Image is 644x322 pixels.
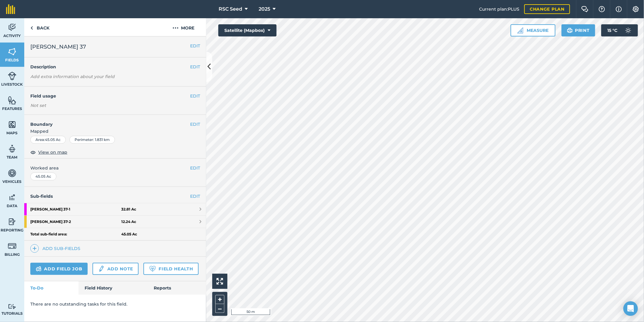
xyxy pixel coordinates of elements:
[36,265,42,272] img: svg+xml;base64,PD94bWwgdmVyc2lvbj0iMS4wIiBlbmNvZGluZz0idXRmLTgiPz4KPCEtLSBHZW5lcmF0b3I6IEFkb2JlIE...
[30,165,200,171] span: Worked area
[8,217,16,226] img: svg+xml;base64,PD94bWwgdmVyc2lvbj0iMS4wIiBlbmNvZGluZz0idXRmLTgiPz4KPCEtLSBHZW5lcmF0b3I6IEFkb2JlIE...
[216,278,223,285] img: Four arrows, one pointing top left, one top right, one bottom right and the last bottom left
[8,169,16,178] img: svg+xml;base64,PD94bWwgdmVyc2lvbj0iMS4wIiBlbmNvZGluZz0idXRmLTgiPz4KPCEtLSBHZW5lcmF0b3I6IEFkb2JlIE...
[8,71,16,80] img: svg+xml;base64,PD94bWwgdmVyc2lvbj0iMS4wIiBlbmNvZGluZz0idXRmLTgiPz4KPCEtLSBHZW5lcmF0b3I6IEFkb2JlIE...
[30,244,83,253] a: Add sub-fields
[219,5,242,13] span: RSC Seed
[567,27,573,34] img: svg+xml;base64,PHN2ZyB4bWxucz0iaHR0cDovL3d3dy53My5vcmcvMjAwMC9zdmciIHdpZHRoPSIxOSIgaGVpZ2h0PSIyNC...
[30,173,56,180] div: 45.05 Ac
[517,27,523,33] img: Ruler icon
[479,6,519,12] span: Current plan : PLUS
[24,216,206,228] a: [PERSON_NAME] 37-212.24 Ac
[30,93,190,99] h4: Field usage
[190,43,200,49] button: EDIT
[218,24,277,36] button: Satellite (Mapbox)
[30,216,121,228] strong: [PERSON_NAME] 37 - 2
[632,6,639,12] img: A cog icon
[32,245,37,252] img: svg+xml;base64,PHN2ZyB4bWxucz0iaHR0cDovL3d3dy53My5vcmcvMjAwMC9zdmciIHdpZHRoPSIxNCIgaGVpZ2h0PSIyNC...
[6,4,15,14] img: fieldmargin Logo
[24,18,55,36] a: Back
[69,136,115,144] div: Perimeter : 1.831 km
[30,102,200,108] div: Not set
[121,219,136,224] strong: 12.24 Ac
[121,207,136,212] strong: 32.81 Ac
[30,263,88,275] a: Add field job
[79,281,147,295] a: Field History
[8,144,16,153] img: svg+xml;base64,PD94bWwgdmVyc2lvbj0iMS4wIiBlbmNvZGluZz0idXRmLTgiPz4KPCEtLSBHZW5lcmF0b3I6IEFkb2JlIE...
[98,265,105,272] img: svg+xml;base64,PD94bWwgdmVyc2lvbj0iMS4wIiBlbmNvZGluZz0idXRmLTgiPz4KPCEtLSBHZW5lcmF0b3I6IEFkb2JlIE...
[38,149,67,156] span: View on map
[581,6,589,12] img: Two speech bubbles overlapping with the left bubble in the forefront
[511,24,555,36] button: Measure
[30,301,200,307] p: There are no outstanding tasks for this field.
[143,263,198,275] a: Field Health
[598,6,605,12] img: A question mark icon
[24,203,206,215] a: [PERSON_NAME] 37-132.81 Ac
[623,301,638,316] div: Open Intercom Messenger
[8,23,16,32] img: svg+xml;base64,PD94bWwgdmVyc2lvbj0iMS4wIiBlbmNvZGluZz0idXRmLTgiPz4KPCEtLSBHZW5lcmF0b3I6IEFkb2JlIE...
[622,24,634,36] img: svg+xml;base64,PD94bWwgdmVyc2lvbj0iMS4wIiBlbmNvZGluZz0idXRmLTgiPz4KPCEtLSBHZW5lcmF0b3I6IEFkb2JlIE...
[92,263,139,275] a: Add note
[148,281,206,295] a: Reports
[30,149,67,156] button: View on map
[8,193,16,202] img: svg+xml;base64,PD94bWwgdmVyc2lvbj0iMS4wIiBlbmNvZGluZz0idXRmLTgiPz4KPCEtLSBHZW5lcmF0b3I6IEFkb2JlIE...
[8,47,16,56] img: svg+xml;base64,PHN2ZyB4bWxucz0iaHR0cDovL3d3dy53My5vcmcvMjAwMC9zdmciIHdpZHRoPSI1NiIgaGVpZ2h0PSI2MC...
[524,4,570,14] a: Change plan
[562,24,595,36] button: Print
[8,96,16,105] img: svg+xml;base64,PHN2ZyB4bWxucz0iaHR0cDovL3d3dy53My5vcmcvMjAwMC9zdmciIHdpZHRoPSI1NiIgaGVpZ2h0PSI2MC...
[24,193,206,200] h4: Sub-fields
[8,241,16,251] img: svg+xml;base64,PD94bWwgdmVyc2lvbj0iMS4wIiBlbmNvZGluZz0idXRmLTgiPz4KPCEtLSBHZW5lcmF0b3I6IEFkb2JlIE...
[30,232,121,237] strong: Total sub-field area:
[190,63,200,70] button: EDIT
[24,281,79,295] a: To-Do
[24,128,206,135] span: Mapped
[8,304,16,310] img: svg+xml;base64,PD94bWwgdmVyc2lvbj0iMS4wIiBlbmNvZGluZz0idXRmLTgiPz4KPCEtLSBHZW5lcmF0b3I6IEFkb2JlIE...
[601,24,638,36] button: 15 °C
[30,24,33,32] img: svg+xml;base64,PHN2ZyB4bWxucz0iaHR0cDovL3d3dy53My5vcmcvMjAwMC9zdmciIHdpZHRoPSI5IiBoZWlnaHQ9IjI0Ii...
[30,63,200,70] h4: Description
[24,115,190,128] h4: Boundary
[190,121,200,128] button: EDIT
[30,149,36,156] img: svg+xml;base64,PHN2ZyB4bWxucz0iaHR0cDovL3d3dy53My5vcmcvMjAwMC9zdmciIHdpZHRoPSIxOCIgaGVpZ2h0PSIyNC...
[121,232,137,237] strong: 45.05 Ac
[616,5,622,13] img: svg+xml;base64,PHN2ZyB4bWxucz0iaHR0cDovL3d3dy53My5vcmcvMjAwMC9zdmciIHdpZHRoPSIxNyIgaGVpZ2h0PSIxNy...
[30,74,115,79] em: Add extra information about your field
[215,304,224,313] button: –
[190,165,200,171] button: EDIT
[30,136,66,144] div: Area : 45.05 Ac
[259,5,270,13] span: 2025
[161,18,206,36] button: More
[215,295,224,304] button: +
[30,43,86,51] span: [PERSON_NAME] 37
[190,193,200,200] a: EDIT
[8,120,16,129] img: svg+xml;base64,PHN2ZyB4bWxucz0iaHR0cDovL3d3dy53My5vcmcvMjAwMC9zdmciIHdpZHRoPSI1NiIgaGVpZ2h0PSI2MC...
[30,203,121,215] strong: [PERSON_NAME] 37 - 1
[173,24,179,32] img: svg+xml;base64,PHN2ZyB4bWxucz0iaHR0cDovL3d3dy53My5vcmcvMjAwMC9zdmciIHdpZHRoPSIyMCIgaGVpZ2h0PSIyNC...
[607,24,617,36] span: 15 ° C
[190,93,200,99] button: EDIT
